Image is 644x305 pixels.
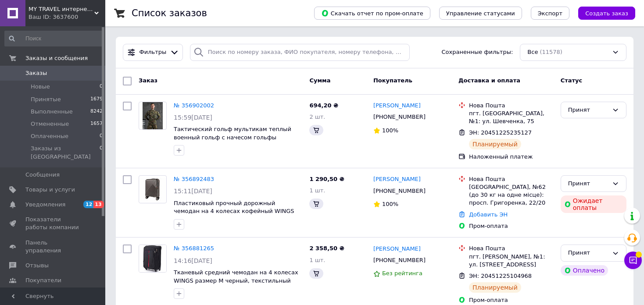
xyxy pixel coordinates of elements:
[100,132,103,140] span: 0
[100,83,103,91] span: 0
[25,201,65,209] span: Уведомления
[439,7,522,20] button: Управление статусами
[140,48,167,57] span: Фильтры
[25,216,81,231] span: Показатели работы компании
[31,132,68,140] span: Оплаченные
[382,270,422,277] span: Без рейтинга
[372,255,427,266] div: [PHONE_NUMBER]
[531,7,569,20] button: Экспорт
[624,252,642,269] button: Чат с покупателем
[382,127,398,134] span: 100%
[31,120,69,128] span: Отмененные
[527,48,538,57] span: Все
[143,102,163,129] img: Фото товару
[446,10,515,17] span: Управление статусами
[174,126,297,157] a: Тактический гольф мультикам теплый военный гольф с начесом гольфы армейские мультикам теплая водо...
[139,245,167,273] a: Фото товару
[25,239,81,255] span: Панель управления
[469,153,554,161] div: Наложенный платеж
[31,145,100,160] span: Заказы из [GEOGRAPHIC_DATA]
[174,188,212,195] span: 15:11[DATE]
[373,175,421,184] a: [PERSON_NAME]
[469,296,554,304] div: Пром-оплата
[568,179,608,188] div: Принят
[458,77,520,84] span: Доставка и оплата
[373,102,421,110] a: [PERSON_NAME]
[25,171,60,179] span: Сообщения
[469,245,554,252] div: Нова Пошта
[25,262,49,270] span: Отзывы
[139,102,167,130] a: Фото товару
[321,9,423,17] span: Скачать отчет по пром-оплате
[174,176,214,182] a: № 356892483
[139,77,157,84] span: Заказ
[373,77,412,84] span: Покупатель
[469,273,532,279] span: ЭН: 20451225104968
[31,96,61,103] span: Принятые
[4,31,104,46] input: Поиск
[309,257,325,263] span: 1 шт.
[31,108,73,116] span: Выполненные
[174,257,212,264] span: 14:16[DATE]
[25,277,61,284] span: Покупатели
[561,265,608,276] div: Оплачено
[309,245,344,252] span: 2 358,50 ₴
[585,10,628,17] span: Создать заказ
[309,113,325,120] span: 2 шт.
[469,211,508,218] a: Добавить ЭН
[469,253,554,269] div: пгт. [PERSON_NAME], №1: ул. [STREET_ADDRESS]
[25,54,88,62] span: Заказы и сообщения
[569,10,635,16] a: Создать заказ
[132,8,207,18] h1: Список заказов
[174,200,300,223] a: Пластиковый прочный дорожный чемодан на 4 колесах кофейный WINGS WN-01 размер S (ручная кладь) ма...
[372,111,427,123] div: [PHONE_NUMBER]
[578,7,635,20] button: Создать заказ
[31,83,50,91] span: Новые
[540,49,562,55] span: (11578)
[25,186,75,194] span: Товары и услуги
[139,245,166,272] img: Фото товару
[174,114,212,121] span: 15:59[DATE]
[90,120,103,128] span: 1657
[568,106,608,115] div: Принят
[309,187,325,194] span: 1 шт.
[469,129,532,136] span: ЭН: 20451225235127
[309,102,338,109] span: 694,20 ₴
[469,175,554,183] div: Нова Пошта
[469,183,554,207] div: [GEOGRAPHIC_DATA], №62 (до 30 кг на одне місце): просп. Григоренка, 22/20
[29,5,94,13] span: MY TRAVEL интернет-магазин сумок, одежды и аксессуаров
[382,201,398,207] span: 100%
[83,201,93,208] span: 12
[25,69,47,77] span: Заказы
[469,102,554,110] div: Нова Пошта
[372,185,427,197] div: [PHONE_NUMBER]
[561,77,583,84] span: Статус
[373,245,421,253] a: [PERSON_NAME]
[469,139,521,149] div: Планируемый
[90,108,103,116] span: 8242
[190,44,410,61] input: Поиск по номеру заказа, ФИО покупателя, номеру телефона, Email, номеру накладной
[29,13,105,21] div: Ваш ID: 3637600
[139,178,166,200] img: Фото товару
[469,222,554,230] div: Пром-оплата
[469,282,521,293] div: Планируемый
[174,102,214,109] a: № 356902002
[90,96,103,103] span: 1679
[139,175,167,203] a: Фото товару
[561,195,626,213] div: Ожидает оплаты
[309,176,344,182] span: 1 290,50 ₴
[100,145,103,160] span: 0
[314,7,430,20] button: Скачать отчет по пром-оплате
[93,201,104,208] span: 13
[174,269,298,292] a: Тканевый средний чемодан на 4 колесах WINGS размер М черный, текстильный чемодан среднего размера
[174,245,214,252] a: № 356881265
[442,48,513,57] span: Сохраненные фильтры:
[309,77,330,84] span: Сумма
[568,248,608,258] div: Принят
[469,110,554,125] div: пгт. [GEOGRAPHIC_DATA], №1: ул. Шевченка, 75
[538,10,562,17] span: Экспорт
